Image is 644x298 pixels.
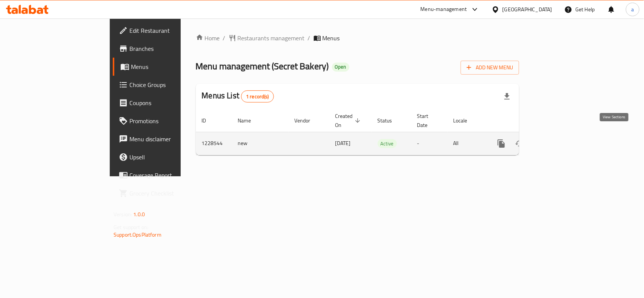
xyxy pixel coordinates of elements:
a: Edit Restaurant [113,21,217,40]
a: Upsell [113,148,217,166]
span: Promotions [129,116,211,125]
span: Start Date [417,112,438,130]
span: Choice Groups [129,80,211,89]
div: Open [332,63,349,72]
th: Actions [486,109,571,132]
div: Menu-management [421,5,467,14]
span: Active [378,139,397,148]
button: Add New Menu [461,61,519,75]
a: Choice Groups [113,76,217,94]
a: Branches [113,40,217,58]
div: [GEOGRAPHIC_DATA] [503,5,552,14]
span: Upsell [129,153,211,162]
span: Menus [131,62,211,71]
td: All [447,132,486,155]
table: enhanced table [196,109,571,155]
td: - [411,132,447,155]
a: Coverage Report [113,166,217,184]
span: ID [202,116,216,125]
button: Change Status [510,134,529,153]
span: Menu disclaimer [129,134,211,144]
a: Menus [113,58,217,76]
span: Coverage Report [129,171,211,180]
span: a [631,5,634,14]
button: more [492,134,510,153]
span: Status [378,116,402,125]
span: Grocery Checklist [129,189,211,198]
li: / [223,34,226,43]
span: Locale [453,116,477,125]
nav: breadcrumb [196,34,519,43]
span: Get support on: [114,222,148,232]
a: Menu disclaimer [113,130,217,148]
span: Vendor [295,116,320,125]
li: / [308,34,310,43]
span: 1.0.0 [133,209,145,219]
span: Menu management ( Secret Bakery ) [196,58,329,75]
a: Promotions [113,112,217,130]
a: Grocery Checklist [113,184,217,202]
a: Coupons [113,94,217,112]
span: Name [238,116,261,125]
td: new [232,132,289,155]
span: 1 record(s) [241,93,274,100]
div: Total records count [241,90,274,102]
span: Coupons [129,98,211,107]
span: Restaurants management [238,34,305,43]
span: Version: [114,209,132,219]
span: Edit Restaurant [129,26,211,35]
a: Support.OpsPlatform [114,230,161,240]
span: Created On [335,112,363,130]
h2: Menus List [202,90,274,102]
span: Open [332,64,349,70]
div: Active [378,139,397,148]
span: Branches [129,44,211,53]
a: Restaurants management [229,34,305,43]
span: Menus [323,34,340,43]
span: Add New Menu [467,63,513,72]
span: [DATE] [335,138,351,148]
